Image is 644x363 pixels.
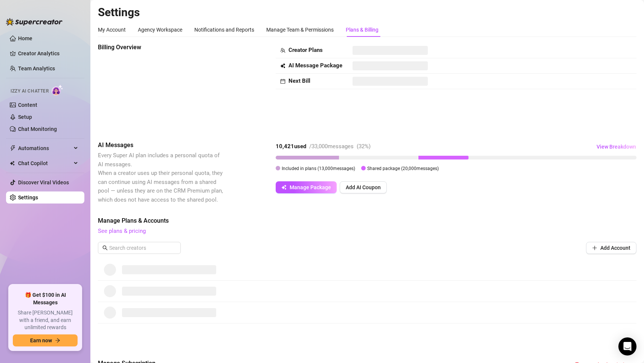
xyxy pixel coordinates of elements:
[18,114,32,120] a: Setup
[586,242,636,254] button: Add Account
[11,88,49,95] span: Izzy AI Chatter
[18,126,57,132] a: Chat Monitoring
[194,26,254,34] div: Notifications and Reports
[109,244,170,252] input: Search creators
[597,144,636,150] span: View Breakdown
[13,309,78,331] span: Share [PERSON_NAME] with a friend, and earn unlimited rewards
[346,184,381,190] span: Add AI Coupon
[596,141,636,153] button: View Breakdown
[18,35,32,41] a: Home
[346,26,378,34] div: Plans & Billing
[367,166,439,171] span: Shared package ( 20,000 messages)
[10,161,15,166] img: Chat Copilot
[276,181,337,193] button: Manage Package
[13,334,78,346] button: Earn nowarrow-right
[309,143,354,150] span: / 33,000 messages
[18,142,72,154] span: Automations
[18,102,37,108] a: Content
[98,152,223,203] span: Every Super AI plan includes a personal quota of AI messages. When a creator uses up their person...
[18,194,38,200] a: Settings
[280,48,285,53] span: team
[282,166,355,171] span: Included in plans ( 13,000 messages)
[98,26,126,34] div: My Account
[10,145,16,151] span: thunderbolt
[98,141,224,150] span: AI Messages
[52,85,63,96] img: AI Chatter
[18,179,69,185] a: Discover Viral Videos
[30,337,52,343] span: Earn now
[290,184,331,190] span: Manage Package
[6,18,63,26] img: logo-BBDzfeDw.svg
[276,143,306,150] strong: 10,421 used
[340,181,387,193] button: Add AI Coupon
[618,337,636,355] div: Open Intercom Messenger
[280,79,285,84] span: calendar
[138,26,182,34] div: Agency Workspace
[13,292,78,306] span: 🎁 Get $100 in AI Messages
[98,43,224,52] span: Billing Overview
[102,245,108,251] span: search
[98,5,636,20] h2: Settings
[18,47,78,59] a: Creator Analytics
[266,26,334,34] div: Manage Team & Permissions
[288,77,310,84] strong: Next Bill
[600,245,630,251] span: Add Account
[288,62,342,69] strong: AI Message Package
[592,245,597,251] span: plus
[18,157,72,169] span: Chat Copilot
[98,228,146,234] a: See plans & pricing
[55,338,60,343] span: arrow-right
[357,143,371,150] span: ( 32 %)
[18,65,55,71] a: Team Analytics
[288,47,323,53] strong: Creator Plans
[98,216,636,225] span: Manage Plans & Accounts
